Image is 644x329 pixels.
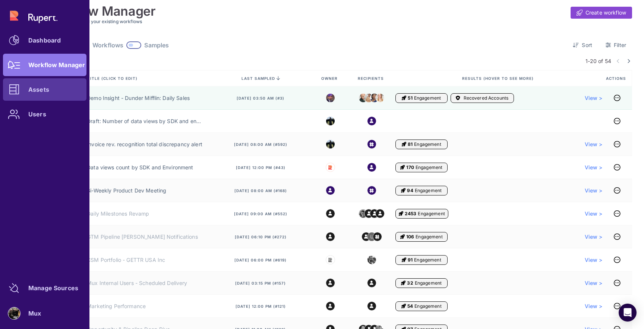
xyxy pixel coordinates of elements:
[614,41,626,49] span: Filter
[359,91,367,104] img: creed.jpeg
[400,234,405,240] i: Engagement
[144,41,169,49] span: Samples
[40,19,632,24] h3: Review and manage all your existing workflows
[401,303,406,309] i: Engagement
[416,164,442,170] span: Engagement
[402,257,406,263] i: Engagement
[28,112,46,116] div: Users
[414,141,441,147] span: Engagement
[87,233,198,241] a: GTM Pipeline [PERSON_NAME] Notifications
[28,286,78,290] div: Manage Sources
[234,211,287,216] span: [DATE] 09:00 am (#552)
[326,117,335,125] img: 6840755520755_3ff9a6dc6fc4191c952e_32.png
[326,140,335,148] img: 6840755520755_3ff9a6dc6fc4191c952e_32.png
[367,232,376,241] img: 2927304651664_33f309d2947b0a5efa7d_32.png
[585,9,626,16] span: Create workflow
[359,209,367,218] img: 580064275314_f12109e6c70fd2d99964_32.jpg
[358,76,385,81] span: Recipients
[406,234,414,240] span: 106
[87,164,193,171] a: Data views count by SDK and Environment
[8,307,20,319] img: account-photo
[241,76,275,81] span: last sampled
[415,188,442,194] span: Engagement
[408,95,412,101] span: 51
[399,211,403,217] i: Engagement
[87,256,165,264] a: CSM Portfolio - GETTR USA Inc
[418,211,445,217] span: Engagement
[326,94,335,102] img: michael.jpeg
[585,256,603,264] a: View >
[400,164,405,170] i: Engagement
[235,281,286,286] span: [DATE] 03:15 pm (#157)
[367,256,376,264] img: 3394768396770_a15b26eb56ba0f47ad94_32.jpg
[606,76,628,81] span: Actions
[585,303,603,310] span: View >
[3,103,86,125] a: Users
[585,233,603,241] a: View >
[414,95,441,101] span: Engagement
[3,277,86,299] a: Manage Sources
[407,188,413,194] span: 94
[3,78,86,101] a: Assets
[28,38,61,43] div: Dashboard
[407,280,413,286] span: 32
[87,76,139,81] span: Title (click to edit)
[236,304,286,309] span: [DATE] 12:00 pm (#121)
[87,279,187,287] a: Mux Internal Users - Scheduled Delivery
[416,234,442,240] span: Engagement
[585,187,603,194] a: View >
[405,211,417,217] span: 2453
[402,141,406,147] i: Engagement
[585,164,603,171] a: View >
[87,141,202,148] a: Invoice rev. recognition total discrepancy alert
[462,76,535,81] span: Results (Hover to see more)
[585,279,603,287] a: View >
[28,87,49,92] div: Assets
[414,257,441,263] span: Engagement
[414,303,441,309] span: Engagement
[87,210,149,217] a: Daily Milestones Revamp
[3,29,86,51] a: Dashboard
[87,187,166,194] a: Bi-Weekly Product Dev Meeting
[87,94,190,102] a: Demo Insight - Dunder Mifflin: Daily Sales
[582,41,592,49] span: Sort
[234,142,287,147] span: [DATE] 08:00 am (#592)
[328,165,332,170] img: Rupert
[234,257,287,263] span: [DATE] 06:00 pm (#619)
[407,303,413,309] span: 54
[401,188,405,194] i: Engagement
[92,41,123,49] span: Workflows
[376,91,384,104] img: angela.jpeg
[464,95,509,101] span: Recovered Accounts
[408,141,413,147] span: 81
[40,4,156,19] h1: Workflow Manager
[585,57,611,65] span: 1-20 of 54
[408,257,413,263] span: 91
[28,311,41,316] div: Mux
[585,210,603,217] a: View >
[234,188,287,193] span: [DATE] 08:00 am (#168)
[328,258,332,262] img: Rupert
[401,280,405,286] i: Engagement
[87,117,203,125] a: Draft: Number of data views by SDK and environment
[456,95,460,101] i: Accounts
[321,76,339,81] span: Owner
[236,165,285,170] span: [DATE] 12:00 pm (#43)
[87,303,146,310] a: Marketing Performance
[415,280,442,286] span: Engagement
[402,95,406,101] i: Engagement
[237,95,284,101] span: [DATE] 03:50 am (#3)
[235,234,287,239] span: [DATE] 06:10 pm (#272)
[406,164,414,170] span: 170
[370,92,379,104] img: kelly.png
[619,304,637,322] div: Open Intercom Messenger
[585,141,603,148] a: View >
[364,92,373,104] img: stanley.jpeg
[585,94,603,102] a: View >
